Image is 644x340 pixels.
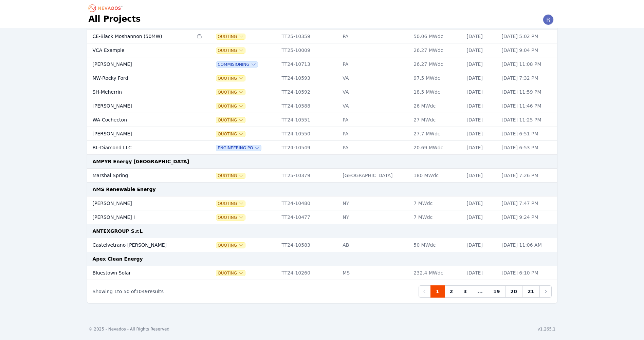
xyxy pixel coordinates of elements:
tr: SH-MeherrinQuotingTT24-10592VA18.5 MWdc[DATE][DATE] 11:59 PM [87,85,557,99]
td: 232.4 MWdc [410,266,463,280]
td: [DATE] 11:08 PM [498,57,557,71]
td: [DATE] [463,238,498,252]
td: [DATE] 11:06 AM [498,238,557,252]
button: Quoting [216,90,245,95]
td: VA [339,85,410,99]
span: 50 [124,289,130,294]
td: TT24-10713 [278,57,339,71]
td: BL-Diamond LLC [87,141,194,155]
td: [DATE] 6:51 PM [498,127,557,141]
td: [DATE] 9:04 PM [498,43,557,57]
tr: [PERSON_NAME]QuotingTT24-10550PA27.7 MWdc[DATE][DATE] 6:51 PM [87,127,557,141]
td: TT25-10009 [278,43,339,57]
button: Quoting [216,117,245,123]
td: [DATE] 11:25 PM [498,113,557,127]
td: [DATE] [463,99,498,113]
td: 50 MWdc [410,238,463,252]
td: CE-Black Moshannon (50MW) [87,30,194,43]
td: TT24-10549 [278,141,339,155]
span: 1049 [136,289,148,294]
tr: [PERSON_NAME]QuotingTT24-10480NY7 MWdc[DATE][DATE] 7:47 PM [87,196,557,210]
a: 2 [444,285,459,298]
button: Quoting [216,48,245,53]
td: ANTEXGROUP S.r.L [87,224,557,238]
td: TT25-10359 [278,30,339,43]
td: VA [339,71,410,85]
td: 50.06 MWdc [410,30,463,43]
a: 1 [430,285,445,298]
button: Engineering PO [216,145,261,151]
td: Apex Clean Energy [87,252,557,266]
td: [PERSON_NAME] [87,99,194,113]
tr: [PERSON_NAME]QuotingTT24-10588VA26 MWdc[DATE][DATE] 11:46 PM [87,99,557,113]
td: 97.5 MWdc [410,71,463,85]
td: 7 MWdc [410,210,463,224]
button: Quoting [216,103,245,109]
td: [DATE] [463,85,498,99]
a: 21 [522,285,539,298]
td: TT24-10592 [278,85,339,99]
td: [DATE] [463,43,498,57]
td: PA [339,113,410,127]
td: SH-Meherrin [87,85,194,99]
td: [DATE] 6:10 PM [498,266,557,280]
td: Marshal Spring [87,169,194,183]
img: Riley Caron [543,14,554,25]
span: Quoting [216,76,245,81]
tr: WA-CochectonQuotingTT24-10551PA27 MWdc[DATE][DATE] 11:25 PM [87,113,557,127]
button: Quoting [216,201,245,206]
td: TT25-10379 [278,169,339,183]
button: Quoting [216,270,245,276]
td: Bluestown Solar [87,266,194,280]
nav: Pagination [419,285,552,298]
td: [DATE] 7:47 PM [498,196,557,210]
td: TT24-10593 [278,71,339,85]
td: [DATE] [463,127,498,141]
nav: Breadcrumb [89,3,125,14]
tr: NW-Rocky FordQuotingTT24-10593VA97.5 MWdc[DATE][DATE] 7:32 PM [87,71,557,85]
td: [DATE] [463,196,498,210]
td: NW-Rocky Ford [87,71,194,85]
button: Commisioning [216,62,257,67]
button: Quoting [216,215,245,220]
td: 27 MWdc [410,113,463,127]
td: AMPYR Energy [GEOGRAPHIC_DATA] [87,155,557,169]
td: TT24-10477 [278,210,339,224]
td: [DATE] 9:24 PM [498,210,557,224]
tr: Bluestown SolarQuotingTT24-10260MS232.4 MWdc[DATE][DATE] 6:10 PM [87,266,557,280]
td: TT24-10550 [278,127,339,141]
td: [DATE] 6:53 PM [498,141,557,155]
td: [DATE] 7:26 PM [498,169,557,183]
td: 20.69 MWdc [410,141,463,155]
td: TT24-10480 [278,196,339,210]
td: [DATE] 7:32 PM [498,71,557,85]
button: Quoting [216,131,245,137]
p: Showing to of results [93,288,164,295]
button: Quoting [216,173,245,178]
td: VA [339,99,410,113]
td: [DATE] [463,113,498,127]
div: © 2025 - Nevados - All Rights Reserved [89,326,170,332]
td: 26.27 MWdc [410,57,463,71]
td: [DATE] [463,266,498,280]
button: Quoting [216,243,245,248]
td: 26 MWdc [410,99,463,113]
td: Castelvetrano [PERSON_NAME] [87,238,194,252]
td: TT24-10588 [278,99,339,113]
td: [DATE] [463,141,498,155]
td: 26.27 MWdc [410,43,463,57]
td: [DATE] [463,30,498,43]
h1: All Projects [89,14,141,24]
a: 19 [488,285,505,298]
td: [PERSON_NAME] [87,57,194,71]
tr: Castelvetrano [PERSON_NAME]QuotingTT24-10583AB50 MWdc[DATE][DATE] 11:06 AM [87,238,557,252]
